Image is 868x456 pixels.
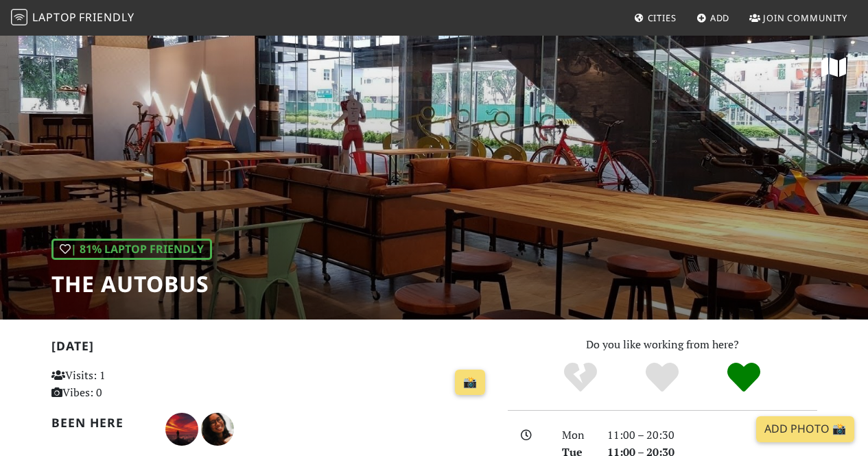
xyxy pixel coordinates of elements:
span: Friendly [79,10,134,25]
div: Yes [622,361,703,395]
div: No [540,361,622,395]
div: Mon [554,427,599,444]
a: Add [691,5,736,30]
span: Join Community [763,12,847,24]
span: Lesley Nair [165,420,201,435]
p: Visits: 1 Vibes: 0 [51,367,187,402]
img: 1860-jan.jpg [201,413,234,446]
span: Laptop [32,10,77,25]
h2: [DATE] [51,339,491,359]
a: Cities [629,5,682,30]
span: Add [710,12,730,24]
h2: Been here [51,416,149,430]
a: Add Photo 📸 [756,416,854,442]
span: Cities [648,12,677,24]
img: 2014-lesley.jpg [165,413,198,446]
div: Definitely! [703,361,784,395]
img: LaptopFriendly [11,9,27,25]
div: | 81% Laptop Friendly [51,239,212,261]
a: LaptopFriendly LaptopFriendly [11,6,134,30]
h1: The Autobus [51,271,212,297]
a: 📸 [455,370,485,396]
p: Do you like working from here? [508,336,817,354]
a: Join Community [744,5,853,30]
span: Jan Relador [201,420,234,435]
div: 11:00 – 20:30 [599,427,825,444]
